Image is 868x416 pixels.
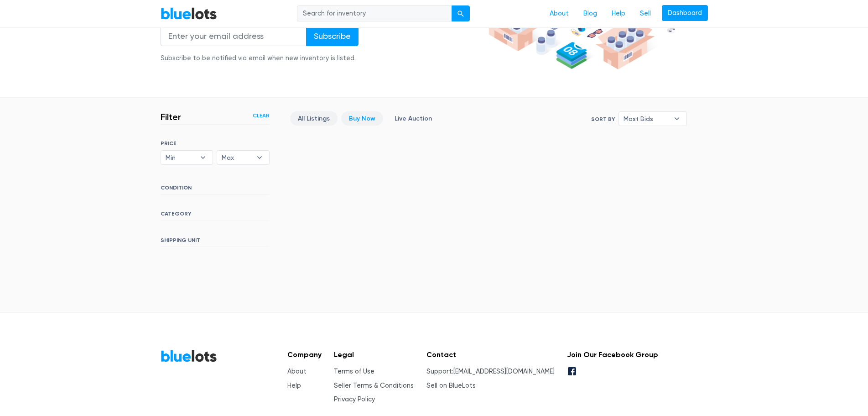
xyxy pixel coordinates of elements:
a: BlueLots [161,7,217,20]
h5: Company [287,350,322,359]
a: Blog [576,5,604,22]
div: Subscribe to be notified via email when new inventory is listed. [161,53,359,63]
span: Max [222,151,252,164]
h6: SHIPPING UNIT [161,237,270,247]
a: About [542,5,576,22]
h6: CATEGORY [161,211,270,221]
a: Buy Now [341,111,383,126]
input: Enter your email address [161,26,307,46]
h3: Filter [161,111,181,122]
h6: PRICE [161,140,270,147]
h6: CONDITION [161,184,270,195]
a: Live Auction [387,111,440,126]
b: ▾ [193,151,213,164]
li: Support: [426,367,555,377]
a: Dashboard [662,5,708,21]
a: About [287,368,307,375]
a: All Listings [290,111,338,126]
a: [EMAIL_ADDRESS][DOMAIN_NAME] [453,368,555,375]
h5: Contact [426,350,555,359]
input: Subscribe [306,26,359,46]
label: Sort By [591,115,615,123]
a: Sell [633,5,658,22]
span: Most Bids [624,112,669,126]
span: Min [166,151,196,164]
b: ▾ [250,151,269,164]
a: Clear [253,111,270,120]
input: Search for inventory [297,5,452,22]
a: Help [287,382,301,390]
b: ▾ [667,112,686,126]
a: Sell on BlueLots [426,382,476,390]
h5: Legal [334,350,414,359]
a: BlueLots [161,349,217,363]
a: Help [604,5,633,22]
a: Terms of Use [334,368,374,375]
a: Privacy Policy [334,395,375,403]
h5: Join Our Facebook Group [567,350,658,359]
a: Seller Terms & Conditions [334,382,414,390]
